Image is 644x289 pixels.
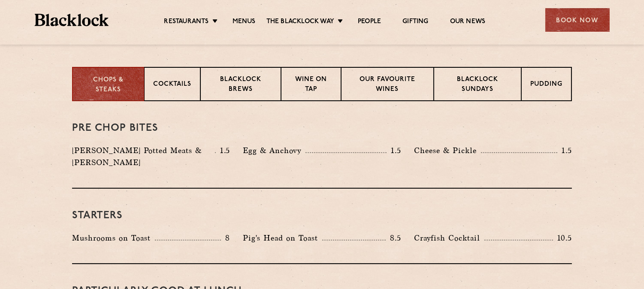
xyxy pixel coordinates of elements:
a: Our News [450,18,486,27]
div: Book Now [545,8,610,32]
a: Gifting [402,18,428,27]
p: [PERSON_NAME] Potted Meats & [PERSON_NAME] [72,144,215,169]
p: 1.5 [387,145,401,156]
p: 8 [221,232,230,244]
h3: Pre Chop Bites [72,123,572,134]
h3: Starters [72,210,572,221]
p: Crayfish Cocktail [414,232,484,244]
p: Wine on Tap [290,75,332,95]
p: Pig's Head on Toast [243,232,322,244]
a: Restaurants [164,18,209,27]
a: People [358,18,381,27]
p: Mushrooms on Toast [72,232,155,244]
p: 10.5 [553,232,572,244]
a: The Blacklock Way [266,18,334,27]
p: 1.5 [557,145,572,156]
p: 8.5 [386,232,401,244]
a: Menus [233,18,256,27]
p: Cocktails [153,80,191,90]
p: 1.5 [216,145,230,156]
p: Cheese & Pickle [414,144,481,157]
p: Our favourite wines [350,75,424,95]
p: Chops & Steaks [82,75,135,95]
img: BL_Textured_Logo-footer-cropped.svg [35,14,109,26]
p: Blacklock Sundays [443,75,512,95]
p: Pudding [530,80,562,90]
p: Blacklock Brews [209,75,272,95]
p: Egg & Anchovy [243,144,305,157]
